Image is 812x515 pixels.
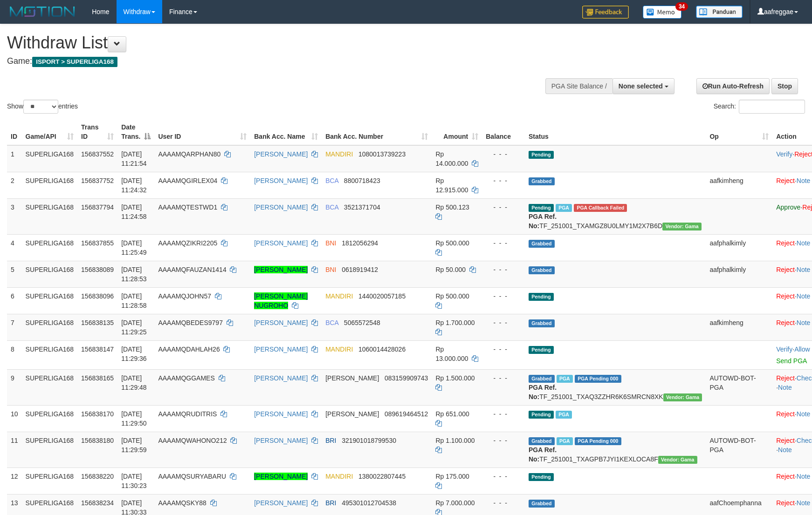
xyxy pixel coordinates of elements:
span: Copy 089619464512 to clipboard [385,410,428,418]
td: aafkimheng [706,172,772,198]
td: aafphalkimly [706,261,772,287]
span: 156837752 [81,177,114,184]
td: aafphalkimly [706,234,772,261]
a: [PERSON_NAME] NUGROHO [254,292,308,309]
span: Rp 7.000.000 [435,499,475,507]
td: 4 [7,234,22,261]
span: Copy 5065572548 to clipboard [344,319,380,326]
span: Copy 0618919412 to clipboard [342,266,378,273]
span: Grabbed [529,266,555,274]
td: SUPERLIGA168 [22,405,78,432]
div: - - - [486,265,521,274]
span: Copy 083159909743 to clipboard [385,374,428,382]
span: BNI [325,266,336,273]
span: Grabbed [529,177,555,185]
span: 156837855 [81,239,114,247]
span: 156838220 [81,473,114,480]
span: BNI [325,239,336,247]
a: Note [797,292,811,300]
span: Copy 1380022807445 to clipboard [358,473,406,480]
span: [DATE] 11:21:54 [121,150,147,167]
span: Marked by aafheankoy [557,375,573,383]
span: Copy 1060014428026 to clipboard [358,346,406,353]
a: [PERSON_NAME] [254,177,308,184]
a: Reject [776,473,795,480]
span: Copy 321901018799530 to clipboard [342,437,396,444]
div: PGA Site Balance / [545,78,612,94]
a: Reject [776,319,795,326]
span: Vendor URL: https://trx31.1velocity.biz [662,223,702,230]
span: Marked by aafheankoy [556,411,572,419]
span: MANDIRI [325,473,353,480]
td: 3 [7,198,22,234]
div: - - - [486,498,521,508]
a: Run Auto-Refresh [696,78,770,94]
select: Showentries [23,100,58,114]
span: 156838170 [81,410,114,418]
span: None selected [619,82,663,90]
a: [PERSON_NAME] [254,374,308,382]
span: Rp 50.000 [435,266,466,273]
span: [DATE] 11:29:48 [121,374,147,391]
span: [DATE] 11:25:49 [121,239,147,256]
th: User ID: activate to sort column ascending [154,119,250,145]
a: Stop [771,78,798,94]
td: aafkimheng [706,314,772,340]
span: BRI [325,437,336,444]
td: TF_251001_TXAMGZ8U0LMY1M2X7B6D [525,198,706,234]
span: AAAAMQGGAMES [158,374,214,382]
span: Rp 1.700.000 [435,319,475,326]
span: AAAAMQWAHONO212 [158,437,227,444]
a: [PERSON_NAME] [254,410,308,418]
div: - - - [486,472,521,481]
span: Pending [529,151,554,159]
td: SUPERLIGA168 [22,468,78,494]
span: ISPORT > SUPERLIGA168 [32,57,117,67]
td: 2 [7,172,22,198]
span: BCA [325,319,338,326]
td: 8 [7,340,22,369]
a: [PERSON_NAME] [254,346,308,353]
span: Pending [529,346,554,354]
span: AAAAMQARPHAN80 [158,150,220,158]
th: ID [7,119,22,145]
span: 156838135 [81,319,114,326]
span: Rp 14.000.000 [435,150,468,167]
span: Rp 1.500.000 [435,374,475,382]
span: [DATE] 11:29:59 [121,437,147,454]
a: [PERSON_NAME] [254,499,308,507]
span: Rp 500.000 [435,239,469,247]
th: Status [525,119,706,145]
td: TF_251001_TXAQ3ZZHR6K6SMRCN8XK [525,369,706,405]
span: Copy 1440020057185 to clipboard [358,292,406,300]
span: Grabbed [529,375,555,383]
span: [DATE] 11:29:36 [121,346,147,362]
span: Marked by aafmaleo [556,204,572,212]
td: SUPERLIGA168 [22,234,78,261]
img: Feedback.jpg [582,6,629,19]
span: AAAAMQSURYABARU [158,473,226,480]
a: Note [797,499,811,507]
td: AUTOWD-BOT-PGA [706,369,772,405]
span: PGA Error [574,204,627,212]
span: AAAAMQTESTWD1 [158,203,217,211]
span: AAAAMQZIKRI2205 [158,239,217,247]
span: Grabbed [529,319,555,327]
a: [PERSON_NAME] [254,150,308,158]
img: MOTION_logo.png [7,5,78,19]
td: 9 [7,369,22,405]
span: [DATE] 11:29:50 [121,410,147,427]
a: [PERSON_NAME] [254,319,308,326]
span: 156838165 [81,374,114,382]
span: [DATE] 11:30:23 [121,473,147,489]
a: [PERSON_NAME] [254,437,308,444]
span: Marked by aafsengchandara [557,437,573,445]
span: BCA [325,203,338,211]
th: Date Trans.: activate to sort column descending [117,119,154,145]
td: 7 [7,314,22,340]
th: Amount: activate to sort column ascending [432,119,482,145]
th: Game/API: activate to sort column ascending [22,119,78,145]
td: SUPERLIGA168 [22,369,78,405]
a: Reject [776,374,795,382]
span: AAAAMQSKY88 [158,499,206,507]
